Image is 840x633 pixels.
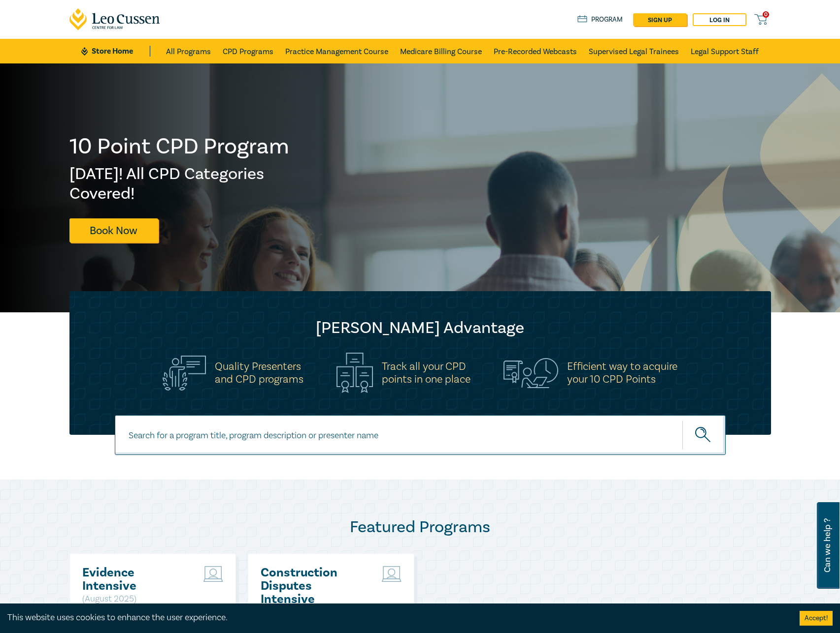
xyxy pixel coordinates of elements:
[115,415,726,455] input: Search for a program title, program description or presenter name
[494,39,577,63] a: Pre-Recorded Webcasts
[823,508,832,583] span: Can we help ?
[203,566,223,582] img: Live Stream
[81,46,150,57] a: Store Home
[261,566,367,606] a: Construction Disputes Intensive
[69,517,771,537] h2: Featured Programs
[633,13,687,26] a: sign up
[215,360,303,386] h5: Quality Presenters and CPD programs
[89,318,751,338] h2: [PERSON_NAME] Advantage
[800,611,833,626] button: Accept cookies
[7,611,785,624] div: This website uses cookies to enhance the user experience.
[336,353,373,393] img: Track all your CPD<br>points in one place
[285,39,388,63] a: Practice Management Course
[69,134,290,159] h1: 10 Point CPD Program
[763,11,769,18] span: 0
[163,356,206,391] img: Quality Presenters<br>and CPD programs
[577,14,623,25] a: Program
[400,39,482,63] a: Medicare Billing Course
[82,593,188,605] p: ( August 2025 )
[504,358,558,388] img: Efficient way to acquire<br>your 10 CPD Points
[82,566,188,593] a: Evidence Intensive
[589,39,679,63] a: Supervised Legal Trainees
[382,360,470,386] h5: Track all your CPD points in one place
[382,566,402,582] img: Live Stream
[693,13,746,26] a: Log in
[166,39,211,63] a: All Programs
[69,218,158,242] a: Book Now
[567,360,677,386] h5: Efficient way to acquire your 10 CPD Points
[69,164,290,204] h2: [DATE]! All CPD Categories Covered!
[223,39,273,63] a: CPD Programs
[691,39,759,63] a: Legal Support Staff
